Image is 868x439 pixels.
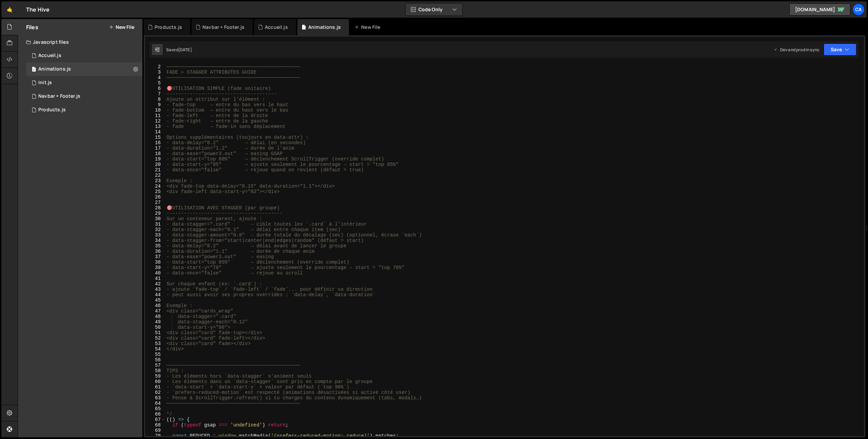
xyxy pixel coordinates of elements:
div: 22 [145,173,165,178]
div: Accueil.js [38,53,61,59]
div: 68 [145,422,165,428]
div: 57 [145,363,165,368]
div: Init.js [38,80,52,86]
div: Dev and prod in sync [773,47,820,53]
div: 30 [145,216,165,222]
div: 14 [145,129,165,135]
div: 26 [145,194,165,200]
div: 58 [145,368,165,374]
div: 63 [145,395,165,401]
div: 39 [145,265,165,270]
div: 54 [145,346,165,352]
div: Javascript files [18,35,142,49]
h2: Files [26,23,38,31]
div: 10 [145,108,165,113]
div: 43 [145,287,165,292]
div: Accueil.js [265,24,288,31]
button: Save [824,43,856,56]
div: 69 [145,428,165,433]
div: 61 [145,384,165,390]
div: 17034/46803.js [26,76,142,90]
div: 41 [145,276,165,281]
div: Products.js [155,24,182,31]
div: Animations.js [308,24,341,31]
div: 40 [145,270,165,276]
div: 5 [145,80,165,86]
div: 49 [145,319,165,325]
div: 17034/47579.js [26,103,142,117]
div: 3 [145,70,165,75]
div: 12 [145,118,165,124]
div: 59 [145,374,165,379]
div: 7 [145,91,165,97]
div: 46 [145,303,165,308]
div: 70 [145,433,165,439]
div: 67 [145,417,165,422]
div: 6 [145,86,165,91]
div: 56 [145,357,165,363]
div: 62 [145,390,165,395]
div: 24 [145,184,165,189]
div: 52 [145,336,165,341]
div: 50 [145,325,165,330]
div: 35 [145,243,165,249]
div: 42 [145,281,165,287]
div: 17034/46801.js [26,49,142,62]
div: 53 [145,341,165,346]
div: 66 [145,412,165,417]
div: 17034/46849.js [26,62,142,76]
div: 29 [145,211,165,216]
div: New File [354,24,383,31]
div: 65 [145,406,165,412]
div: 2 [145,64,165,70]
div: 18 [145,151,165,156]
div: 11 [145,113,165,118]
div: 55 [145,352,165,357]
button: New File [109,24,134,30]
div: 44 [145,292,165,298]
div: 21 [145,167,165,173]
div: Saved [166,47,192,53]
div: 60 [145,379,165,384]
div: 25 [145,189,165,194]
span: 1 [32,67,36,73]
div: 19 [145,156,165,162]
div: 64 [145,401,165,406]
div: 4 [145,75,165,80]
div: 34 [145,238,165,243]
div: 17034/47476.js [26,90,142,103]
div: 32 [145,227,165,232]
div: 45 [145,298,165,303]
div: 36 [145,249,165,254]
div: 15 [145,135,165,140]
button: Code Only [406,3,462,16]
div: The Hive [26,5,50,14]
div: 16 [145,140,165,146]
div: 51 [145,330,165,336]
div: 48 [145,314,165,319]
div: 9 [145,102,165,108]
a: [DOMAIN_NAME] [789,3,850,16]
div: Animations.js [38,66,71,72]
a: Ca [852,3,865,16]
div: 20 [145,162,165,167]
div: 37 [145,254,165,260]
div: 38 [145,260,165,265]
div: 27 [145,200,165,205]
div: Navbar + Footer.js [38,93,80,99]
div: [DATE] [178,47,192,53]
div: 8 [145,97,165,102]
div: Navbar + Footer.js [202,24,244,31]
div: Products.js [38,107,66,113]
div: 33 [145,232,165,238]
div: 17 [145,146,165,151]
div: 47 [145,308,165,314]
div: 28 [145,205,165,211]
a: 🤙 [1,1,18,18]
div: 13 [145,124,165,129]
div: 23 [145,178,165,184]
div: 31 [145,222,165,227]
